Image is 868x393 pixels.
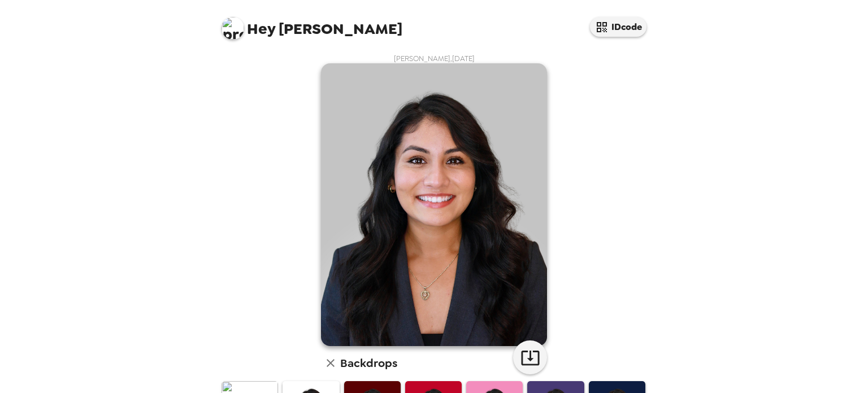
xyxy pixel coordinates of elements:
[247,19,275,39] span: Hey
[340,354,397,372] h6: Backdrops
[394,54,475,63] span: [PERSON_NAME] , [DATE]
[590,17,646,37] button: IDcode
[222,17,244,40] img: profile pic
[222,11,402,37] span: [PERSON_NAME]
[321,63,547,346] img: user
